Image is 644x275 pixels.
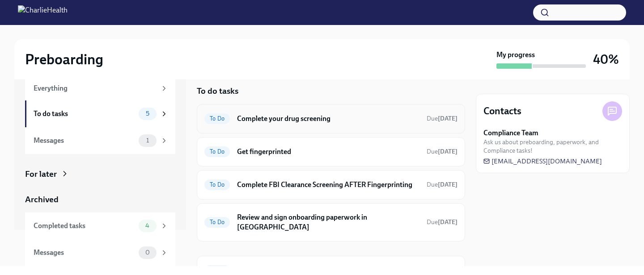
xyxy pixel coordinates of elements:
[204,219,230,225] span: To Do
[593,51,619,67] h3: 40%
[204,112,458,126] a: To DoComplete your drug screeningDue[DATE]
[140,222,155,229] span: 4
[25,168,175,180] a: For later
[204,148,230,155] span: To Do
[25,100,175,127] a: To do tasks5
[427,218,458,226] span: October 12th, 2025 08:00
[427,148,458,155] span: Due
[204,115,230,122] span: To Do
[25,76,175,100] a: Everything
[34,248,135,258] div: Messages
[438,218,458,226] strong: [DATE]
[427,114,458,123] span: October 9th, 2025 08:00
[483,104,521,118] h4: Contacts
[204,145,458,159] a: To DoGet fingerprintedDue[DATE]
[427,147,458,156] span: October 9th, 2025 08:00
[25,239,175,266] a: Messages0
[34,109,135,119] div: To do tasks
[427,115,458,122] span: Due
[438,181,458,188] strong: [DATE]
[140,110,155,117] span: 5
[34,83,157,93] div: Everything
[427,218,458,226] span: Due
[483,128,538,138] strong: Compliance Team
[141,137,154,144] span: 1
[25,50,103,68] h2: Preboarding
[483,138,622,155] span: Ask us about preboarding, paperwork, and Compliance tasks!
[25,212,175,239] a: Completed tasks4
[25,168,57,180] div: For later
[438,115,458,122] strong: [DATE]
[237,114,419,124] h6: Complete your drug screening
[237,212,419,232] h6: Review and sign onboarding paperwork in [GEOGRAPHIC_DATA]
[204,181,230,188] span: To Do
[237,180,419,190] h6: Complete FBI Clearance Screening AFTER Fingerprinting
[438,148,458,155] strong: [DATE]
[204,178,458,192] a: To DoComplete FBI Clearance Screening AFTER FingerprintingDue[DATE]
[25,127,175,154] a: Messages1
[427,181,458,188] span: Due
[140,249,155,256] span: 0
[496,50,535,60] strong: My progress
[34,136,135,146] div: Messages
[25,194,175,205] a: Archived
[197,85,238,97] h5: To do tasks
[34,221,135,231] div: Completed tasks
[18,5,68,20] img: CharlieHealth
[204,211,458,234] a: To DoReview and sign onboarding paperwork in [GEOGRAPHIC_DATA]Due[DATE]
[237,147,419,157] h6: Get fingerprinted
[427,180,458,189] span: October 12th, 2025 08:00
[483,157,602,166] a: [EMAIL_ADDRESS][DOMAIN_NAME]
